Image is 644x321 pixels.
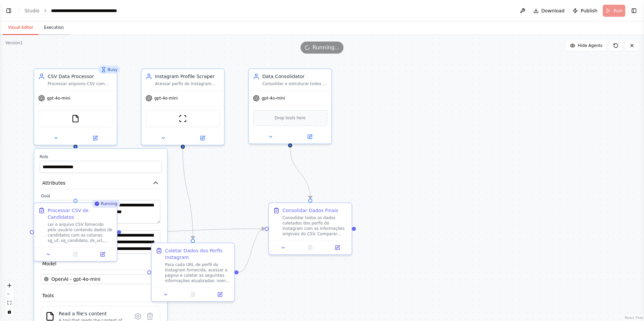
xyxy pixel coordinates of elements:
[179,115,187,123] img: ScrapeWebsiteTool
[326,244,349,252] button: Open in side panel
[5,281,14,316] div: React Flow controls
[4,6,13,15] button: Show left sidebar
[313,44,340,52] span: Running...
[48,222,113,243] div: Ler o arquivo CSV fornecido pelo usuário contendo dados de candidatos com as colunas: sg_uf, sq_c...
[5,40,23,46] div: Version 1
[40,177,162,189] button: Attributes
[41,274,160,284] button: OpenAI - gpt-4o-mini
[248,68,332,144] div: Data ConsolidatorConsolidar e estruturar todos os dados coletados dos perfis do Instagram em um f...
[51,276,100,282] span: OpenAI - gpt-4o-mini
[296,244,325,252] button: No output available
[531,5,568,17] button: Download
[179,291,207,299] button: No output available
[282,207,338,214] div: Consolidar Dados Finais
[121,226,265,236] g: Edge from 3fbbcbee-bbe8-470a-bbad-18455b88e7eb to 8d0cb509-0917-4a39-aa0a-2e8d6a5130b6
[287,147,314,199] g: Edge from 6f181ef3-7e7a-48d5-9753-af0d17d986b7 to 8d0cb509-0917-4a39-aa0a-2e8d6a5130b6
[541,7,565,14] span: Download
[155,81,220,86] div: Acessar perfis do Instagram através das URLs fornecidas e coletar informações detalhadas como dat...
[24,8,40,13] a: Studio
[625,316,643,320] a: React Flow attribution
[5,290,14,299] button: zoom out
[570,5,600,17] button: Publish
[262,81,327,86] div: Consolidar e estruturar todos os dados coletados dos perfis do Instagram em um formato organizado...
[91,250,114,258] button: Open in side panel
[45,312,55,321] img: FileReadTool
[24,7,126,14] nav: breadcrumb
[262,73,327,80] div: Data Consolidator
[275,115,306,121] span: Drop tools here
[34,68,117,145] div: BusyCSV Data ProcessorProcessar arquivos CSV com dados de candidatos e extrair as URLs dos perfis...
[5,281,14,290] button: zoom in
[42,260,56,267] span: Model
[5,299,14,307] button: fit view
[92,200,120,208] div: Running
[141,68,225,145] div: Instagram Profile ScraperAcessar perfis do Instagram através das URLs fornecidas e coletar inform...
[5,307,14,316] button: toggle interactivity
[566,40,606,51] button: Hide Agents
[262,95,285,101] span: gpt-4o-mini
[581,7,597,14] span: Publish
[48,81,113,86] div: Processar arquivos CSV com dados de candidatos e extrair as URLs dos perfis do Instagram para aná...
[40,154,162,159] label: Role
[42,292,54,299] span: Tools
[238,226,265,276] g: Edge from cb605565-4d39-418c-a7d8-af2074ed7ced to 8d0cb509-0917-4a39-aa0a-2e8d6a5130b6
[291,133,329,141] button: Open in side panel
[629,6,639,15] button: Show right sidebar
[47,95,70,101] span: gpt-4o-mini
[151,243,235,302] div: Coletar Dados dos Perfis InstagramPara cada URL de perfil do Instagram fornecida, acessar a págin...
[268,202,352,255] div: Consolidar Dados FinaisConsolidar todos os dados coletados dos perfis do Instagram com as informa...
[41,193,160,199] label: Goal
[40,258,162,270] button: Model
[208,291,231,299] button: Open in side panel
[154,95,178,101] span: gpt-4o-mini
[40,290,162,302] button: Tools
[48,207,113,220] div: Processar CSV de Candidatos
[3,21,39,35] button: Visual Editor
[39,21,69,35] button: Execution
[282,215,347,237] div: Consolidar todos os dados coletados dos perfis do Instagram com as informações originais do CSV. ...
[165,247,230,261] div: Coletar Dados dos Perfis Instagram
[578,43,602,48] span: Hide Agents
[59,310,128,317] div: Read a file's content
[71,115,79,123] img: FileReadTool
[165,262,230,283] div: Para cada URL de perfil do Instagram fornecida, acessar a página e coletar as seguintes informaçõ...
[98,66,120,74] div: Busy
[42,180,65,186] span: Attributes
[183,134,221,142] button: Open in side panel
[179,149,196,239] g: Edge from 039e6591-adb1-4de7-b2c0-16ad5a647549 to cb605565-4d39-418c-a7d8-af2074ed7ced
[34,202,117,262] div: RunningProcessar CSV de CandidatosLer o arquivo CSV fornecido pelo usuário contendo dados de cand...
[155,73,220,80] div: Instagram Profile Scraper
[48,73,113,80] div: CSV Data Processor
[76,134,114,142] button: Open in side panel
[61,250,90,258] button: No output available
